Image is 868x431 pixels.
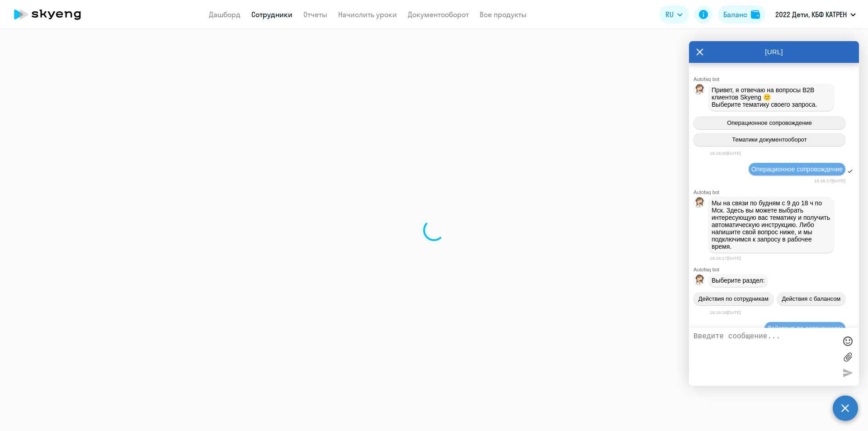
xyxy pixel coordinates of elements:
img: bot avatar [694,84,705,97]
span: Тематики документооборот [732,136,807,143]
div: Autofaq bot [693,267,859,272]
button: Действия с балансом [777,292,845,305]
button: 2022 Дети, КБФ КАТРЕН [771,4,860,25]
time: 16:16:17[DATE] [814,178,845,183]
span: RU [665,9,674,20]
a: Отчеты [303,10,327,19]
button: RU [659,5,689,24]
button: Действия по сотрудникам [693,292,774,305]
span: Действия по сотрудникам [767,325,843,332]
span: Привет, я отвечаю на вопросы B2B клиентов Skyeng 🙂 Выберите тематику своего запроса. [712,86,817,108]
label: Лимит 10 файлов [841,350,854,364]
a: Документооборот [408,10,469,19]
span: Выберите раздел: [712,277,765,284]
a: Дашборд [209,10,241,19]
span: Действия с балансом [782,295,840,302]
time: 16:16:00[DATE] [710,151,741,156]
div: Autofaq bot [693,189,859,195]
div: Баланс [723,9,747,20]
p: 2022 Дети, КБФ КАТРЕН [775,9,847,20]
time: 16:16:17[DATE] [710,256,741,260]
span: Операционное сопровождение [727,119,812,126]
button: Балансbalance [718,5,765,24]
span: Мы на связи по будням с 9 до 18 ч по Мск. Здесь вы можете выбрать интересующую вас тематику и пол... [712,199,832,250]
img: bot avatar [694,275,705,288]
img: bot avatar [694,197,705,210]
span: Действия по сотрудникам [698,295,769,302]
a: Начислить уроки [338,10,397,19]
img: balance [751,10,760,19]
a: Сотрудники [251,10,292,19]
time: 16:16:18[DATE] [710,310,741,315]
button: Тематики документооборот [693,133,845,146]
span: Операционное сопровождение [751,166,843,173]
button: Операционное сопровождение [693,116,845,129]
div: Autofaq bot [693,76,859,82]
a: Все продукты [480,10,527,19]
